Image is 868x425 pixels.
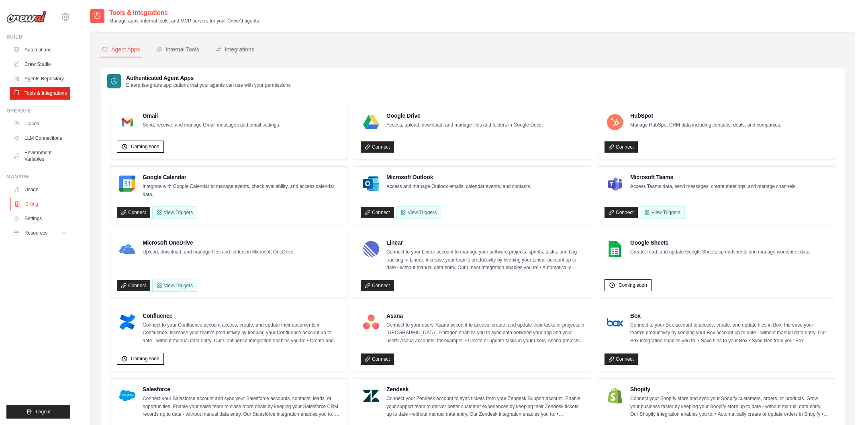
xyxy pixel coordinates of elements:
img: Asana Logo [363,314,379,330]
a: Connect [361,141,394,153]
button: Integrations [214,42,256,57]
a: LLM Connections [10,132,70,145]
a: Connect [605,141,638,153]
h4: Salesforce [143,385,341,393]
img: Microsoft Outlook Logo [363,176,379,192]
h4: Google Sheets [630,239,811,247]
a: Connect [605,207,638,218]
h4: HubSpot [630,112,781,120]
span: Resources [25,230,47,236]
a: Connect [117,280,150,291]
a: Usage [10,183,70,196]
h4: Google Calendar [143,173,341,181]
h4: Linear [386,239,584,247]
img: Confluence Logo [119,314,135,330]
div: Agent Apps [102,45,140,53]
h4: Microsoft Outlook [386,173,531,181]
h3: Authenticated Agent Apps [126,74,291,82]
button: Logout [6,405,70,419]
h4: Zendesk [386,385,584,393]
p: Access, upload, download, and manage files and folders in Google Drive. [386,121,543,129]
p: Access and manage Outlook emails, calendar events, and contacts. [386,183,531,191]
img: HubSpot Logo [607,114,623,130]
img: Zendesk Logo [363,388,379,404]
a: Traces [10,117,70,130]
a: Automations [10,43,70,56]
p: Connect to your Box account to access, create, and update files in Box. Increase your team’s prod... [630,321,828,345]
a: Tools & Integrations [10,87,70,100]
h4: Microsoft OneDrive [143,239,295,247]
button: Resources [10,227,70,239]
a: Environment Variables [10,146,70,166]
img: Logo [6,11,47,23]
p: Enterprise-grade applications that your agents can use with your permissions [126,82,291,88]
span: Coming soon [619,282,647,288]
a: Settings [10,212,70,225]
img: Microsoft OneDrive Logo [119,241,135,257]
div: Build [6,34,70,40]
p: Send, receive, and manage Gmail messages and email settings. [143,121,280,129]
h4: Shopify [630,385,828,393]
p: Connect to your users’ Asana account to access, create, and update their tasks or projects in [GE... [386,321,584,345]
span: Coming soon [131,143,159,150]
a: Connect [117,207,150,218]
h4: Box [630,312,828,320]
: View Triggers [396,206,441,219]
img: Google Drive Logo [363,114,379,130]
button: Agent Apps [100,42,142,57]
h4: Asana [386,312,584,320]
button: View Triggers [152,206,197,219]
: View Triggers [152,280,197,292]
span: Logout [36,409,51,415]
img: Salesforce Logo [119,388,135,404]
: View Triggers [640,206,685,219]
p: Manage apps, internal tools, and MCP servers for your CrewAI agents [109,18,259,24]
a: Agents Repository [10,72,70,85]
h4: Microsoft Teams [630,173,797,181]
a: Crew Studio [10,58,70,71]
p: Connect your Shopify store and sync your Shopify customers, orders, or products. Grow your busine... [630,395,828,419]
img: Box Logo [607,314,623,330]
div: Internal Tools [156,45,199,53]
img: Google Calendar Logo [119,176,135,192]
p: Upload, download, and manage files and folders in Microsoft OneDrive. [143,248,295,256]
h4: Gmail [143,112,280,120]
img: Microsoft Teams Logo [607,176,623,192]
h4: Google Drive [386,112,543,120]
p: Manage HubSpot CRM data including contacts, deals, and companies. [630,121,781,129]
p: Access Teams data, send messages, create meetings, and manage channels. [630,183,797,191]
p: Connect your Salesforce account and sync your Salesforce accounts, contacts, leads, or opportunit... [143,395,341,419]
img: Google Sheets Logo [607,241,623,257]
a: Connect [605,353,638,365]
p: Integrate with Google Calendar to manage events, check availability, and access calendar data. [143,183,341,198]
img: Gmail Logo [119,114,135,130]
img: Linear Logo [363,241,379,257]
p: Connect to your Linear account to manage your software projects, sprints, tasks, and bug tracking... [386,248,584,272]
a: Connect [361,207,394,218]
img: Shopify Logo [607,388,623,404]
p: Connect to your Confluence account access, create, and update their documents in Confluence. Incr... [143,321,341,345]
p: Connect your Zendesk account to sync tickets from your Zendesk Support account. Enable your suppo... [386,395,584,419]
p: Create, read, and update Google Sheets spreadsheets and manage worksheet data. [630,248,811,256]
a: Connect [361,280,394,291]
div: Integrations [215,45,254,53]
a: Connect [361,353,394,365]
button: Internal Tools [155,42,201,57]
span: Coming soon [131,356,159,362]
div: Manage [6,174,70,180]
div: Operate [6,108,70,114]
h4: Confluence [143,312,341,320]
a: Billing [10,198,71,210]
h2: Tools & Integrations [109,8,259,18]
